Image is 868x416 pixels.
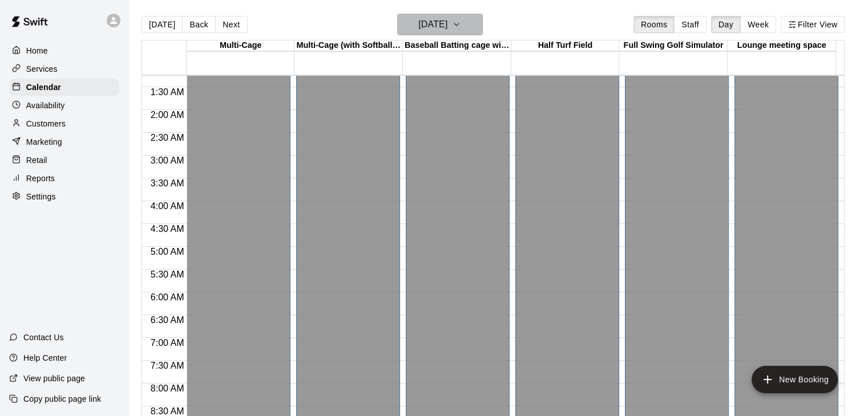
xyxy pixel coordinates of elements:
[397,14,483,35] button: [DATE]
[148,384,187,393] span: 8:00 AM
[148,110,187,120] span: 2:00 AM
[26,100,65,111] p: Availability
[9,188,119,205] a: Settings
[294,40,403,51] div: Multi-Cage (with Softball Machine)
[711,16,741,33] button: Day
[148,156,187,165] span: 3:00 AM
[26,63,58,75] p: Services
[23,352,67,364] p: Help Center
[26,118,66,129] p: Customers
[148,224,187,234] span: 4:30 AM
[403,40,511,51] div: Baseball Batting cage with HITRAX
[9,97,119,114] a: Availability
[740,16,776,33] button: Week
[418,17,447,32] h6: [DATE]
[148,87,187,97] span: 1:30 AM
[728,40,836,51] div: Lounge meeting space
[9,170,119,187] a: Reports
[148,133,187,142] span: 2:30 AM
[142,16,183,33] button: [DATE]
[9,60,119,78] a: Services
[674,16,706,33] button: Staff
[148,247,187,256] span: 5:00 AM
[26,154,47,166] p: Retail
[9,79,119,96] a: Calendar
[23,332,64,343] p: Contact Us
[511,40,620,51] div: Half Turf Field
[23,393,101,405] p: Copy public page link
[26,81,61,93] p: Calendar
[148,315,187,325] span: 6:30 AM
[9,115,119,132] a: Customers
[9,133,119,150] a: Marketing
[23,373,85,384] p: View public page
[26,173,55,184] p: Reports
[633,16,675,33] button: Rooms
[148,361,187,370] span: 7:30 AM
[148,338,187,348] span: 7:00 AM
[752,366,838,393] button: add
[148,292,187,302] span: 6:00 AM
[26,136,62,148] p: Marketing
[148,406,187,416] span: 8:30 AM
[9,152,119,169] a: Retail
[781,16,845,33] button: Filter View
[26,45,48,56] p: Home
[215,16,247,33] button: Next
[9,42,119,59] a: Home
[148,270,187,279] span: 5:30 AM
[26,191,56,202] p: Settings
[148,178,187,188] span: 3:30 AM
[187,40,295,51] div: Multi-Cage
[148,201,187,211] span: 4:00 AM
[619,40,728,51] div: Full Swing Golf Simulator
[182,16,216,33] button: Back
